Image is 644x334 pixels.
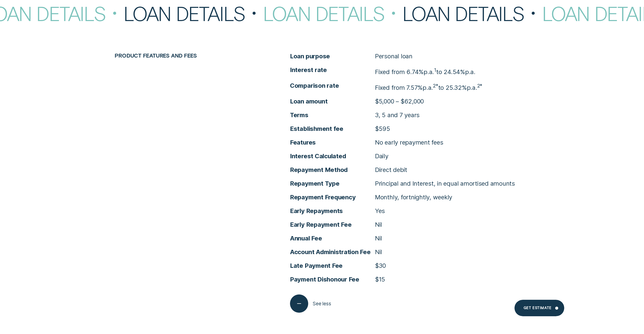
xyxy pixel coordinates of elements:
p: Principal and Interest, in equal amortised amounts [375,180,515,188]
p: Fixed from 6.74% to 24.54% [375,66,475,76]
span: Repayment Type [290,180,375,188]
span: Late Payment Fee [290,262,375,270]
p: Fixed from 7.57% to 25.32% [375,82,482,92]
p: Nil [375,248,382,256]
span: p.a. [423,84,433,91]
span: Payment Dishonour Fee [290,275,375,284]
div: Loan Details [402,4,542,23]
p: $595 [375,125,390,133]
span: Per Annum [424,68,434,76]
span: Repayment Method [290,166,375,174]
p: Nil [375,234,382,242]
span: Establishment fee [290,125,375,133]
div: Product features and fees [112,52,252,59]
span: Per Annum [465,68,475,76]
div: Loan Details [263,4,402,23]
span: Comparison rate [290,82,375,90]
span: Loan amount [290,97,375,106]
button: See less [290,294,331,313]
p: Daily [375,152,388,160]
span: Early Repayment Fee [290,221,375,229]
span: Account Administration Fee [290,248,375,256]
span: p.a. [424,68,434,76]
span: Early Repayments [290,207,375,215]
span: Interest Calculated [290,152,375,160]
span: Loan purpose [290,52,375,60]
span: Annual Fee [290,234,375,242]
p: Personal loan [375,52,412,60]
div: Loan Details [123,4,263,23]
p: Yes [375,207,385,215]
span: Per Annum [467,84,477,91]
span: Interest rate [290,66,375,74]
p: Monthly, fortnightly, weekly [375,193,452,201]
span: Features [290,138,375,147]
p: $5,000 – $62,000 [375,97,424,106]
span: Terms [290,111,375,119]
span: Repayment Frequency [290,193,375,201]
p: 3, 5 and 7 years [375,111,420,119]
span: See less [313,301,331,307]
span: p.a. [467,84,477,91]
p: $15 [375,275,385,284]
p: Nil [375,221,382,229]
span: Per Annum [423,84,433,91]
p: $30 [375,262,386,270]
p: No early repayment fees [375,138,443,147]
p: Direct debit [375,166,407,174]
sup: 1 [434,67,436,73]
a: Get Estimate [514,300,564,316]
span: p.a. [465,68,475,76]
